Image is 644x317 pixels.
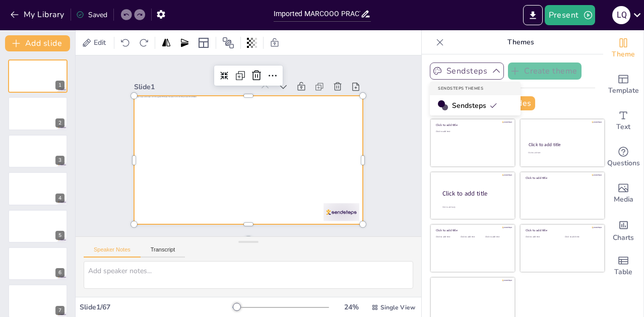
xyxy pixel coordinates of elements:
[565,236,597,238] div: Click to add text
[380,303,415,311] span: Single View
[603,139,643,175] div: Get real-time input from your audience
[8,59,68,93] div: 1
[8,210,68,243] div: 5
[616,121,630,133] span: Text
[603,248,643,284] div: Add a table
[436,228,508,232] div: Click to add title
[196,35,212,51] div: Layout
[84,246,141,258] button: Speaker Notes
[528,152,595,154] div: Click to add text
[222,37,234,49] span: Position
[608,85,639,96] span: Template
[442,206,506,208] div: Click to add body
[80,302,232,312] div: Slide 1 / 67
[430,62,504,80] button: Sendsteps
[55,306,65,315] div: 7
[612,6,630,24] div: L Q
[8,97,68,130] div: 2
[607,158,640,169] span: Questions
[461,236,483,238] div: Click to add text
[603,103,643,139] div: Add text boxes
[8,135,68,168] div: 3
[141,246,185,258] button: Transcript
[8,7,69,23] button: My Library
[8,247,68,280] div: 6
[523,5,543,25] button: Export to PowerPoint
[339,302,363,312] div: 24 %
[92,38,108,47] span: Edit
[55,156,65,165] div: 3
[260,162,377,208] div: Slide 1
[613,232,634,243] span: Charts
[436,131,508,133] div: Click to add text
[5,35,70,51] button: Add slide
[442,189,507,198] div: Click to add title
[612,5,630,25] button: L Q
[603,67,643,103] div: Add ready made slides
[508,62,582,80] button: Create theme
[529,142,596,148] div: Click to add title
[55,118,65,128] div: 2
[603,30,643,67] div: Change the overall theme
[452,101,497,110] span: Sendsteps
[614,267,632,278] span: Table
[448,30,593,54] p: Themes
[55,194,65,203] div: 4
[76,10,107,20] div: Saved
[430,82,521,95] div: Sendsteps Themes
[274,7,360,21] input: Insert title
[526,176,598,180] div: Click to add title
[612,49,635,60] span: Theme
[436,123,508,127] div: Click to add title
[603,175,643,212] div: Add images, graphics, shapes or video
[436,236,459,238] div: Click to add text
[485,236,508,238] div: Click to add text
[545,5,595,25] button: Present
[614,194,633,205] span: Media
[55,231,65,240] div: 5
[55,81,65,90] div: 1
[526,236,557,238] div: Click to add text
[526,228,598,232] div: Click to add title
[603,212,643,248] div: Add charts and graphs
[55,268,65,277] div: 6
[8,172,68,205] div: 4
